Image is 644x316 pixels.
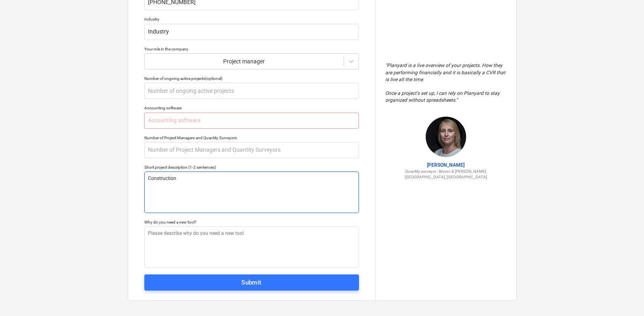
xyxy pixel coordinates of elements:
[385,62,507,104] p: " Planyard is a live overview of your projects. How they are performing financially and it is bas...
[144,105,359,111] div: Accounting software
[144,83,359,99] input: Number of ongoing active projects
[144,165,359,170] div: Short project description (1-2 sentences)
[385,162,507,169] p: [PERSON_NAME]
[144,113,359,129] input: Accounting software
[144,142,359,158] input: Number of Project Managers and Quantity Surveyors
[144,17,359,22] div: Industry
[385,169,507,174] p: Quantity surveyor - Brown & [PERSON_NAME]
[426,117,466,157] img: Claire Hill
[144,172,359,213] textarea: Construction
[144,135,359,140] div: Number of Project Managers and Quantity Surveyors
[144,220,359,225] div: Why do you need a new tool?
[144,24,359,40] input: Industry
[144,46,359,52] div: Your role in the company
[144,76,359,81] div: Number of ongoing active projects (optional)
[144,274,359,291] button: Submit
[385,174,507,180] p: [GEOGRAPHIC_DATA], [GEOGRAPHIC_DATA]
[241,277,262,288] div: Submit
